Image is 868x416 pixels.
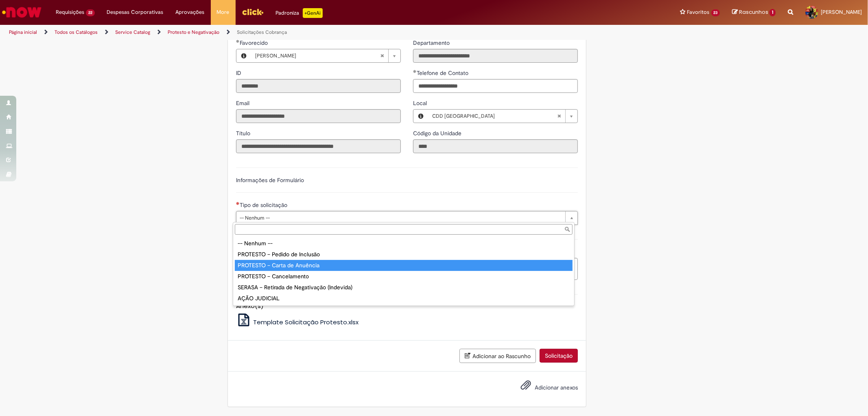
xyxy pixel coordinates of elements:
div: PROTESTO – Carta de Anuência [235,260,573,271]
div: PROTESTO – Cancelamento [235,271,573,282]
div: -- Nenhum -- [235,238,573,249]
div: PROTESTO – Pedido de Inclusão [235,249,573,260]
div: SERASA – Retirada de Negativação (Indevida) [235,282,573,293]
div: AÇÃO JUDICIAL [235,293,573,304]
ul: Tipo de solicitação [233,236,574,306]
